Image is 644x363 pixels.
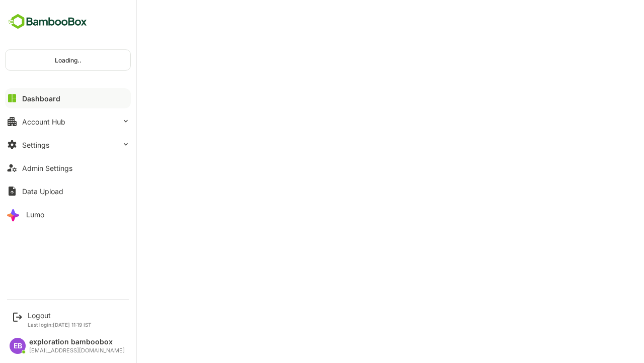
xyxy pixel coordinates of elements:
[5,88,131,108] button: Dashboard
[22,117,65,126] div: Account Hub
[28,322,92,328] p: Last login: [DATE] 11:19 IST
[5,158,131,178] button: Admin Settings
[5,111,131,132] button: Account Hub
[6,50,130,70] div: Loading..
[26,210,44,219] div: Lumo
[28,311,92,320] div: Logout
[22,187,63,196] div: Data Upload
[22,141,49,149] div: Settings
[22,94,60,103] div: Dashboard
[5,204,131,224] button: Lumo
[29,347,125,354] div: [EMAIL_ADDRESS][DOMAIN_NAME]
[29,338,125,346] div: exploration bamboobox
[5,12,90,31] img: BambooboxFullLogoMark.5f36c76dfaba33ec1ec1367b70bb1252.svg
[22,164,72,172] div: Admin Settings
[10,338,26,354] div: EB
[5,181,131,201] button: Data Upload
[5,135,131,155] button: Settings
